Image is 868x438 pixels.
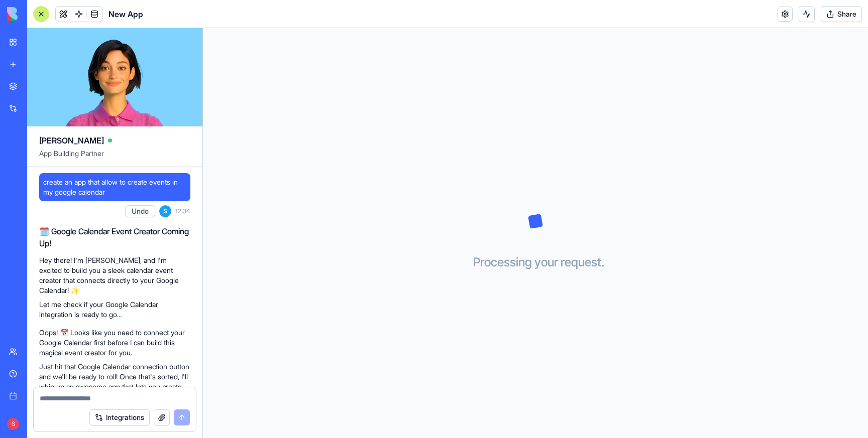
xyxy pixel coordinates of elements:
[39,255,190,296] p: Hey there! I'm [PERSON_NAME], and I'm excited to build you a sleek calendar event creator that co...
[159,205,171,217] span: S
[821,6,862,22] button: Share
[89,409,150,425] button: Integrations
[39,328,190,358] p: Oops! 📅 Looks like you need to connect your Google Calendar first before I can build this magical...
[39,362,190,402] p: Just hit that Google Calendar connection button and we'll be ready to roll! Once that's sorted, I...
[43,177,186,197] span: create an app that allow to create events in my google calendar
[108,8,143,20] h1: New App
[39,225,190,249] h2: 🗓️ Google Calendar Event Creator Coming Up!
[39,300,190,320] p: Let me check if your Google Calendar integration is ready to go...
[461,254,610,270] h3: Processing your request
[601,254,604,270] span: .
[7,418,19,430] span: S
[7,7,69,21] img: logo
[39,134,104,147] span: [PERSON_NAME]
[125,205,155,217] button: Undo
[175,207,190,215] span: 12:34
[39,149,190,167] span: App Building Partner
